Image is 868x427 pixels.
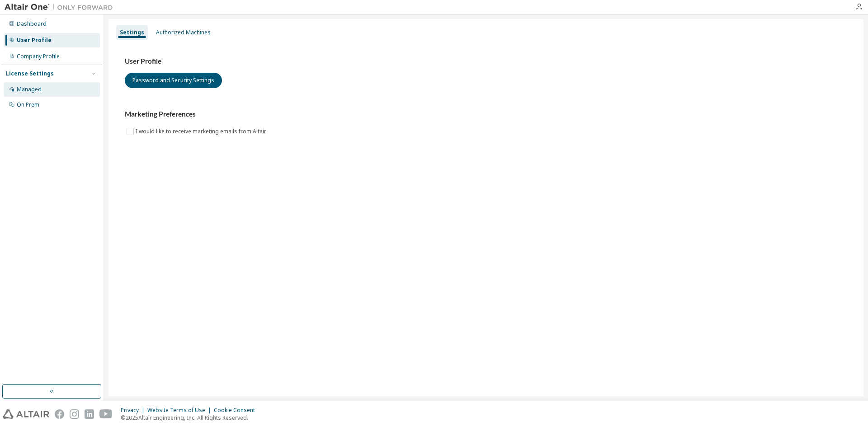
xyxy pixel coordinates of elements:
button: Password and Security Settings [125,73,222,88]
h3: Marketing Preferences [125,110,847,119]
img: youtube.svg [99,409,113,419]
img: Altair One [5,3,118,12]
div: License Settings [6,70,54,77]
div: Website Terms of Use [147,407,214,414]
div: Dashboard [17,20,47,28]
h3: User Profile [125,57,847,66]
img: instagram.svg [70,409,79,419]
div: Cookie Consent [214,407,260,414]
div: Settings [120,29,144,36]
div: Authorized Machines [156,29,211,36]
img: altair_logo.svg [3,409,49,419]
div: Privacy [121,407,147,414]
div: Company Profile [17,53,60,60]
label: I would like to receive marketing emails from Altair [136,126,268,137]
div: Managed [17,86,42,93]
div: On Prem [17,101,39,108]
div: User Profile [17,37,52,44]
img: linkedin.svg [85,409,94,419]
p: © 2025 Altair Engineering, Inc. All Rights Reserved. [121,414,260,422]
img: facebook.svg [55,409,64,419]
